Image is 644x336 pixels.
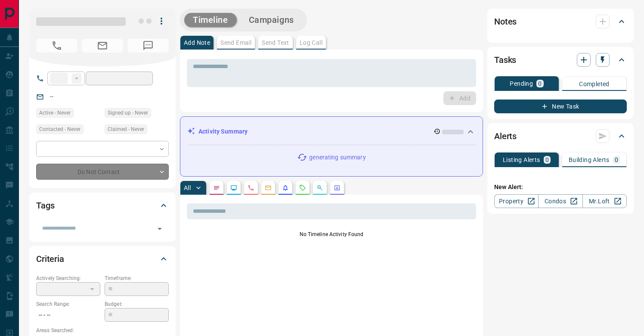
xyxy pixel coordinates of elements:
[105,300,169,308] p: Budget:
[82,39,123,53] span: No Email
[265,184,272,191] svg: Emails
[579,81,610,87] p: Completed
[503,157,540,163] p: Listing Alerts
[316,184,323,191] svg: Opportunities
[569,157,610,163] p: Building Alerts
[36,252,64,266] h2: Criteria
[545,157,549,163] p: 0
[494,129,517,143] h2: Alerts
[615,157,618,163] p: 0
[36,300,100,308] p: Search Range:
[494,194,539,208] a: Property
[187,124,476,140] div: Activity Summary
[538,81,542,87] p: 0
[108,125,144,134] span: Claimed - Never
[108,109,148,117] span: Signed up - Never
[50,93,53,100] a: --
[187,230,476,238] p: No Timeline Activity Found
[494,15,517,28] h2: Notes
[510,81,533,87] p: Pending
[230,184,237,191] svg: Lead Browsing Activity
[494,126,627,146] div: Alerts
[334,184,341,191] svg: Agent Actions
[36,164,169,180] div: Do Not Contact
[494,100,627,113] button: New Task
[36,199,54,212] h2: Tags
[299,184,306,191] svg: Requests
[494,53,516,67] h2: Tasks
[184,185,191,191] p: All
[494,11,627,32] div: Notes
[39,109,71,117] span: Active - Never
[213,184,220,191] svg: Notes
[36,308,100,322] p: -- - --
[494,183,627,192] p: New Alert:
[39,125,80,134] span: Contacted - Never
[36,195,169,216] div: Tags
[36,39,77,53] span: No Number
[105,274,169,282] p: Timeframe:
[184,13,237,27] button: Timeline
[538,194,582,208] a: Condos
[36,249,169,269] div: Criteria
[494,50,627,70] div: Tasks
[184,40,210,46] p: Add Note
[36,327,169,334] p: Areas Searched:
[582,194,627,208] a: Mr.Loft
[36,274,100,282] p: Actively Searching:
[248,184,254,191] svg: Calls
[198,127,248,136] p: Activity Summary
[309,153,365,162] p: generating summary
[282,184,289,191] svg: Listing Alerts
[240,13,303,27] button: Campaigns
[154,223,166,235] button: Open
[127,39,169,53] span: No Number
